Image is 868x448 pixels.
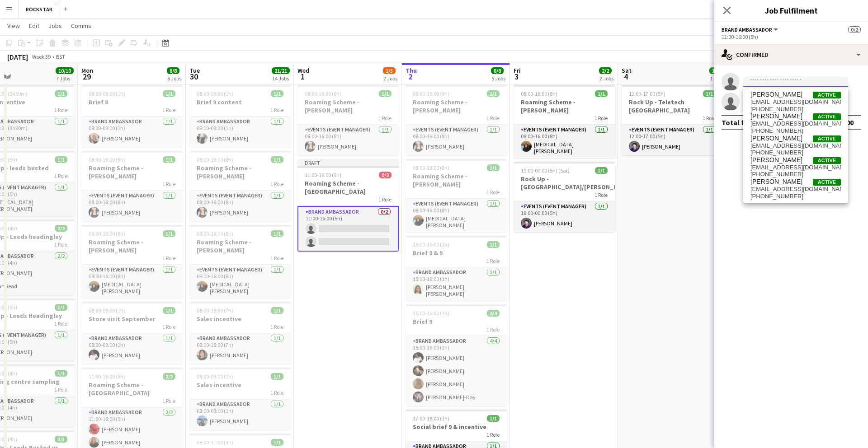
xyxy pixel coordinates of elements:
span: 12:00-17:00 (5h) [629,90,665,97]
app-card-role: Brand Ambassador1/108:00-09:00 (1h)[PERSON_NAME] [81,117,183,147]
span: 10/10 [56,67,74,74]
span: View [7,22,20,30]
div: 08:00-15:00 (7h)1/1Sales incentive1 RoleBrand Ambassador1/108:00-15:00 (7h)[PERSON_NAME] [189,302,291,364]
span: 2 [404,71,417,82]
app-card-role: Events (Event Manager)1/119:00-00:00 (5h)[PERSON_NAME] [514,201,615,232]
app-card-role: Brand Ambassador1/108:00-15:00 (7h)[PERSON_NAME] [189,333,291,364]
div: 08:00-16:00 (8h)1/1Roaming Scheme - [PERSON_NAME]1 RoleEvents (Event Manager)1/108:00-16:00 (8h)[... [406,85,507,155]
div: BST [56,53,65,60]
span: 1/1 [595,167,608,174]
h3: Brief 9 content [189,98,291,106]
span: 1 Role [703,115,716,121]
span: 1 Role [270,323,283,330]
app-card-role: Events (Event Manager)1/108:00-16:00 (8h)[MEDICAL_DATA][PERSON_NAME] [514,125,615,158]
app-card-role: Events (Event Manager)1/108:00-16:00 (8h)[MEDICAL_DATA][PERSON_NAME] [81,265,183,298]
app-job-card: 08:00-09:00 (1h)1/1Store visit September1 RoleBrand Ambassador1/108:00-09:00 (1h)[PERSON_NAME] [81,302,183,364]
h3: Roaming Scheme - [PERSON_NAME] [189,164,291,180]
span: 1/1 [163,90,175,97]
h3: Brief 9 [406,317,507,326]
span: 08:00-16:00 (8h) [413,164,449,171]
div: 14 Jobs [272,75,289,82]
span: 17:00-18:00 (1h) [413,415,449,422]
div: 08:00-16:00 (8h)1/1Roaming Scheme - [PERSON_NAME]1 RoleEvents (Event Manager)1/108:00-16:00 (8h)[... [514,85,615,158]
div: [DATE] [7,52,28,61]
span: 0/2 [848,26,861,33]
span: 1 Role [54,386,67,393]
div: 7 Jobs [56,75,73,82]
span: +353892218789 [750,171,841,178]
span: 1 Role [486,257,500,264]
span: 1 Role [378,196,392,203]
span: 15:00-16:00 (1h) [413,310,449,317]
app-card-role: Brand Ambassador1/108:00-09:00 (1h)[PERSON_NAME] [189,117,291,147]
span: 1/1 [709,67,722,74]
app-job-card: 08:00-09:00 (1h)1/1Sales incentive1 RoleBrand Ambassador1/108:00-09:00 (1h)[PERSON_NAME] [189,368,291,430]
span: 1 Role [162,323,175,330]
div: Confirmed [714,44,868,65]
span: Melody Abderrakib [750,91,802,98]
app-card-role: Events (Event Manager)1/108:00-16:00 (8h)[PERSON_NAME] [81,191,183,221]
div: 11:00-16:00 (5h) [722,33,861,40]
span: 1 Role [486,326,500,333]
span: 1/1 [487,90,500,97]
span: melody.abdo@hotmail.com [750,98,841,106]
div: 19:00-00:00 (5h) (Sat)1/1Rock Up - [GEOGRAPHIC_DATA]/[PERSON_NAME]1 RoleEvents (Event Manager)1/1... [514,162,615,232]
span: 1/1 [271,373,283,380]
h3: Sales incentive [189,381,291,389]
div: 08:00-16:00 (8h)1/1Roaming Scheme - [PERSON_NAME]1 RoleEvents (Event Manager)1/108:00-16:00 (8h)[... [406,159,507,232]
span: 30 [188,71,200,82]
app-job-card: 08:00-16:00 (8h)1/1Roaming Scheme - [PERSON_NAME]1 RoleEvents (Event Manager)1/108:00-16:00 (8h)[... [189,151,291,221]
span: 1 Role [486,189,500,196]
app-job-card: 12:00-17:00 (5h)1/1Rock Up - Teletech [GEOGRAPHIC_DATA]1 RoleEvents (Event Manager)1/112:00-17:00... [622,85,723,155]
span: 08:00-09:00 (1h) [89,307,125,314]
span: 1/1 [271,439,283,446]
span: Jomi Adedeji [750,156,802,164]
span: 1/1 [55,156,67,163]
div: 08:00-09:00 (1h)1/1Brief 9 content1 RoleBrand Ambassador1/108:00-09:00 (1h)[PERSON_NAME] [189,85,291,147]
span: 1 Role [486,431,500,438]
h3: Job Fulfilment [714,5,868,16]
app-card-role: Brand Ambassador1/108:00-09:00 (1h)[PERSON_NAME] [189,399,291,430]
span: 1 Role [594,115,608,121]
span: Thu [406,66,417,75]
span: Fri [514,66,521,75]
span: Mon [81,66,93,75]
span: jackjamesaddison@icloud.com [750,142,841,149]
div: 2 Jobs [599,75,613,82]
span: Tue [189,66,200,75]
span: 1/1 [271,156,283,163]
span: 21/21 [272,67,290,74]
app-job-card: 08:00-09:00 (1h)1/1Brief 81 RoleBrand Ambassador1/108:00-09:00 (1h)[PERSON_NAME] [81,85,183,147]
span: jadesyadams@gmail.com [750,120,841,127]
span: +447828281985 [750,193,841,200]
app-job-card: 15:00-16:00 (1h)4/4Brief 91 RoleBrand Ambassador4/415:00-16:00 (1h)[PERSON_NAME][PERSON_NAME][PER... [406,304,507,406]
span: Brand Ambassador [722,26,772,33]
span: 08:00-16:00 (8h) [89,156,125,163]
span: 1 Role [54,173,67,179]
span: 11:00-16:00 (5h) [89,373,125,380]
span: Sat [622,66,632,75]
span: Comms [71,22,91,30]
h3: Roaming Scheme - [GEOGRAPHIC_DATA] [297,179,399,196]
span: 1/1 [163,307,175,314]
h3: Brief 8 [81,98,183,106]
span: 1/1 [487,415,500,422]
span: 1/1 [271,307,283,314]
app-card-role: Events (Event Manager)1/108:00-16:00 (8h)[PERSON_NAME] [189,191,291,221]
span: 08:00-11:00 (3h) [197,439,233,446]
span: sylviaa04@icloud.com [750,186,841,193]
span: 1 Role [162,397,175,404]
span: Sylvia Adegbite [750,178,802,186]
h3: Roaming Scheme - [PERSON_NAME] [514,98,615,114]
a: Edit [25,20,43,32]
span: 15:00-16:00 (1h) [413,241,449,248]
h3: Sales incentive [189,315,291,323]
app-card-role: Brand Ambassador0/211:00-16:00 (5h) [297,206,399,252]
h3: Social brief 9 & incentive [406,423,507,431]
app-card-role: Events (Event Manager)1/108:00-16:00 (8h)[PERSON_NAME] [297,125,399,155]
